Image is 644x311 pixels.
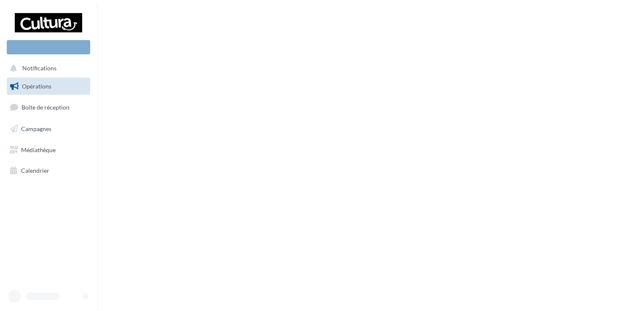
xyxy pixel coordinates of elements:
a: Médiathèque [5,141,92,159]
div: Nouvelle campagne [7,40,90,54]
a: Boîte de réception [5,98,92,116]
a: Calendrier [5,162,92,180]
span: Médiathèque [21,146,56,153]
span: Calendrier [21,167,49,174]
span: Boîte de réception [21,104,70,111]
a: Opérations [5,78,92,95]
span: Notifications [22,65,56,72]
span: Campagnes [21,125,51,132]
span: Opérations [22,83,51,90]
a: Campagnes [5,120,92,138]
